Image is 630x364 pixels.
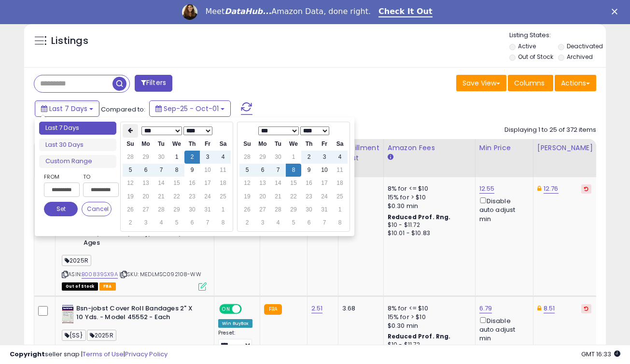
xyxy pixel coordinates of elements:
td: 11 [332,164,348,177]
td: 17 [317,177,332,190]
td: 6 [255,164,270,177]
td: 29 [138,151,154,164]
span: {SS} [62,330,86,341]
td: 1 [215,203,231,216]
td: 29 [255,151,270,164]
a: B00839SX9A [82,270,118,279]
td: 24 [317,190,332,203]
div: 15% for > $10 [388,193,468,202]
td: 21 [270,190,286,203]
p: Listing States: [509,31,606,40]
th: We [169,138,184,151]
a: Privacy Policy [125,350,168,359]
a: 2.51 [311,304,323,313]
a: Check It Out [378,7,433,17]
td: 2 [184,151,200,164]
div: Fulfillment Cost [342,143,379,163]
div: 4.15 [342,184,376,193]
span: ON [220,305,232,313]
td: 18 [215,177,231,190]
td: 2 [123,216,138,229]
td: 28 [270,203,286,216]
td: 3 [255,216,270,229]
div: ASIN: [62,184,207,290]
th: Mo [138,138,154,151]
td: 17 [200,177,215,190]
span: 2025R [62,255,91,266]
td: 24 [200,190,215,203]
button: Columns [508,75,553,91]
span: OFF [240,305,256,313]
td: 18 [332,177,348,190]
span: Sep-25 - Oct-01 [164,104,219,113]
td: 30 [270,151,286,164]
label: From [44,172,78,182]
div: 8% for <= $10 [388,184,468,193]
td: 22 [286,190,301,203]
b: Reduced Prof. Rng. [388,332,451,340]
div: 15% for > $10 [388,313,468,322]
button: Filters [135,75,172,92]
button: Actions [555,75,596,91]
span: | SKU: MEDLMSC092108-WW [119,270,201,278]
td: 4 [154,216,169,229]
th: Fr [317,138,332,151]
td: 12 [239,177,255,190]
td: 22 [169,190,184,203]
td: 5 [169,216,184,229]
td: 27 [138,203,154,216]
td: 7 [200,216,215,229]
th: Sa [332,138,348,151]
label: Deactivated [567,42,603,50]
td: 1 [169,151,184,164]
td: 6 [301,216,317,229]
div: $0.30 min [388,322,468,330]
button: Save View [456,75,506,91]
i: DataHub... [224,7,271,16]
td: 5 [123,164,138,177]
td: 4 [332,151,348,164]
th: Th [184,138,200,151]
th: Sa [215,138,231,151]
td: 8 [286,164,301,177]
th: Fr [200,138,215,151]
button: Cancel [82,202,112,216]
a: 6.79 [479,304,492,313]
td: 14 [154,177,169,190]
td: 3 [138,216,154,229]
td: 30 [154,151,169,164]
td: 20 [138,190,154,203]
td: 28 [239,151,255,164]
td: 15 [286,177,301,190]
td: 2 [301,151,317,164]
td: 30 [301,203,317,216]
td: 19 [239,190,255,203]
small: Amazon Fees. [388,153,393,162]
th: Su [123,138,138,151]
label: Archived [567,53,593,61]
div: 3.68 [342,304,376,313]
td: 13 [255,177,270,190]
td: 6 [184,216,200,229]
th: We [286,138,301,151]
a: 8.51 [544,304,555,313]
label: To [83,172,112,182]
td: 7 [270,164,286,177]
a: 12.55 [479,184,495,194]
td: 8 [215,216,231,229]
th: Th [301,138,317,151]
div: $0.30 min [388,202,468,210]
td: 7 [154,164,169,177]
div: $10 - $11.72 [388,221,468,229]
td: 26 [123,203,138,216]
strong: Copyright [10,350,45,359]
img: 41Ko9QoAccL._SL40_.jpg [62,304,74,323]
td: 15 [169,177,184,190]
div: [PERSON_NAME] [537,143,595,153]
td: 21 [154,190,169,203]
b: Bsn-jobst Cover Roll Bandages 2" X 10 Yds. - Model 45552 - Each [76,304,194,324]
td: 29 [169,203,184,216]
span: FBA [99,282,116,291]
td: 9 [301,164,317,177]
b: Reduced Prof. Rng. [388,213,451,221]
